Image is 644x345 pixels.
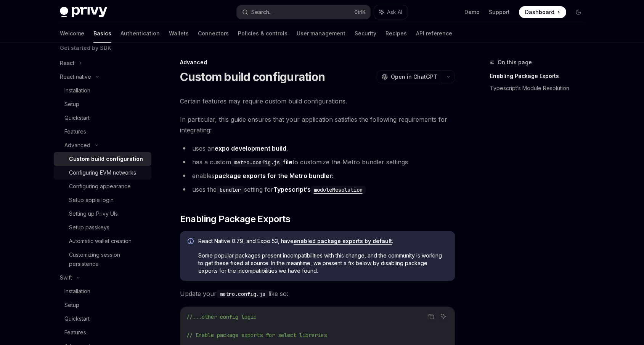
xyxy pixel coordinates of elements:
[311,186,366,194] code: moduleResolution
[54,234,151,248] a: Automatic wallet creation
[64,287,90,296] div: Installation
[54,312,151,326] a: Quickstart
[519,6,566,18] a: Dashboard
[60,24,84,43] a: Welcome
[186,313,257,320] span: //...other config logic
[377,70,442,83] button: Open in ChatGPT
[217,186,244,194] code: bundler
[60,7,107,17] img: dark logo
[294,238,392,245] a: enabled package exports by default
[498,58,532,67] span: On this page
[215,145,286,153] a: expo development build
[198,24,229,43] a: Connectors
[64,100,79,109] div: Setup
[572,6,585,18] button: Toggle dark mode
[54,180,151,193] a: Configuring appearance
[273,186,366,193] a: Typescript’smoduleResolution
[251,8,273,17] div: Search...
[198,252,447,275] span: Some popular packages present incompatibilities with this change, and the community is working to...
[69,196,114,205] div: Setup apple login
[217,290,268,298] code: metro.config.js
[169,24,189,43] a: Wallets
[387,8,402,16] span: Ask AI
[238,24,287,43] a: Policies & controls
[416,24,452,43] a: API reference
[69,182,131,191] div: Configuring appearance
[60,72,91,81] div: React native
[54,298,151,312] a: Setup
[54,84,151,97] a: Installation
[354,9,366,15] span: Ctrl K
[64,328,86,337] div: Features
[215,172,334,180] a: package exports for the Metro bundler:
[54,125,151,138] a: Features
[93,24,111,43] a: Basics
[237,5,370,19] button: Search...CtrlK
[64,141,90,150] div: Advanced
[69,168,136,177] div: Configuring EVM networks
[297,24,345,43] a: User management
[231,158,292,166] a: metro.config.jsfile
[120,24,160,43] a: Authentication
[180,213,291,225] span: Enabling Package Exports
[54,326,151,339] a: Features
[188,238,195,246] svg: Info
[180,96,455,107] span: Certain features may require custom build configurations.
[180,114,455,135] span: In particular, this guide ensures that your application satisfies the following requirements for ...
[60,59,74,68] div: React
[374,5,408,19] button: Ask AI
[489,8,510,16] a: Support
[180,184,455,195] li: uses the setting for
[490,70,591,82] a: Enabling Package Exports
[180,170,455,181] li: enables
[54,152,151,166] a: Custom build configuration
[391,73,437,81] span: Open in ChatGPT
[54,207,151,221] a: Setting up Privy UIs
[54,248,151,271] a: Customizing session persistence
[69,209,118,218] div: Setting up Privy UIs
[64,300,79,310] div: Setup
[464,8,480,16] a: Demo
[69,250,147,269] div: Customizing session persistence
[69,237,132,246] div: Automatic wallet creation
[426,312,436,321] button: Copy the contents from the code block
[180,157,455,167] li: has a custom to customize the Metro bundler settings
[180,59,455,66] div: Advanced
[231,158,283,167] code: metro.config.js
[180,143,455,154] li: uses an .
[69,154,143,164] div: Custom build configuration
[64,314,90,323] div: Quickstart
[64,127,86,136] div: Features
[60,273,72,282] div: Swift
[64,113,90,122] div: Quickstart
[198,237,447,245] span: React Native 0.79, and Expo 53, have .
[54,285,151,298] a: Installation
[355,24,376,43] a: Security
[490,82,591,94] a: Typescript’s Module Resolution
[438,312,448,321] button: Ask AI
[54,193,151,207] a: Setup apple login
[525,8,554,16] span: Dashboard
[64,86,90,95] div: Installation
[180,70,325,84] h1: Custom build configuration
[54,111,151,125] a: Quickstart
[385,24,407,43] a: Recipes
[186,332,327,339] span: // Enable package exports for select libraries
[180,288,455,299] span: Update your like so:
[54,221,151,234] a: Setup passkeys
[69,223,109,232] div: Setup passkeys
[54,97,151,111] a: Setup
[54,166,151,180] a: Configuring EVM networks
